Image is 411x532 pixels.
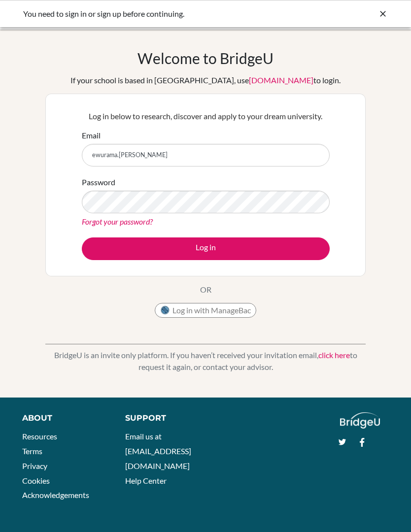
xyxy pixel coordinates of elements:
a: [DOMAIN_NAME] [249,75,313,85]
button: Log in [82,237,330,260]
label: Email [82,130,101,141]
a: Help Center [125,476,167,485]
a: Privacy [22,461,47,470]
p: Log in below to research, discover and apply to your dream university. [82,110,330,122]
label: Password [82,176,115,188]
div: Support [125,412,197,424]
a: Terms [22,446,42,456]
a: Acknowledgements [22,490,89,499]
p: OR [200,284,211,296]
a: Email us at [EMAIL_ADDRESS][DOMAIN_NAME] [125,432,191,470]
div: About [22,412,103,424]
a: Resources [22,432,57,441]
div: You need to sign in or sign up before continuing. [23,8,240,20]
img: logo_white@2x-f4f0deed5e89b7ecb1c2cc34c3e3d731f90f0f143d5ea2071677605dd97b5244.png [340,412,380,429]
h1: Welcome to BridgeU [137,49,274,67]
button: Log in with ManageBac [155,303,256,318]
a: Cookies [22,476,50,485]
a: Forgot your password? [82,217,153,226]
p: BridgeU is an invite only platform. If you haven’t received your invitation email, to request it ... [45,349,366,373]
div: If your school is based in [GEOGRAPHIC_DATA], use to login. [70,74,341,86]
a: click here [318,350,350,360]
